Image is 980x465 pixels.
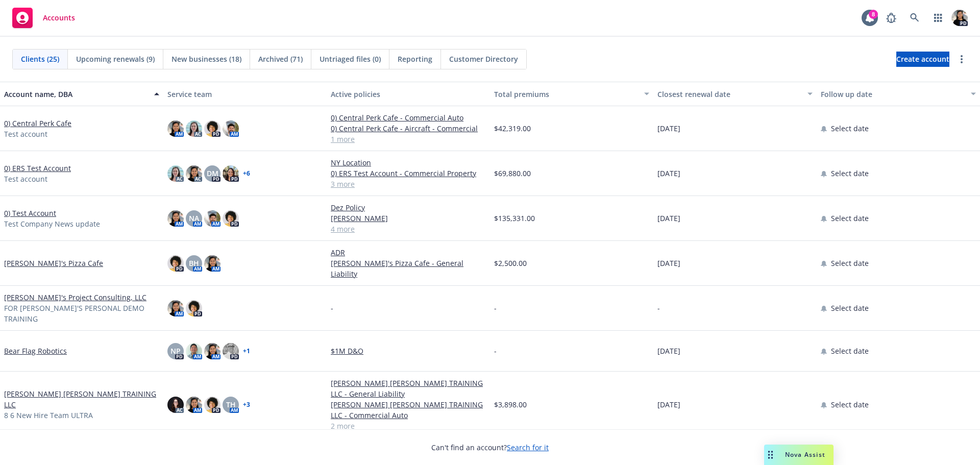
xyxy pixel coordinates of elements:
a: 4 more [331,224,486,234]
a: 0) Central Perk Cafe - Aircraft - Commercial [331,123,486,134]
img: photo [186,343,202,359]
img: photo [186,300,202,316]
span: $2,500.00 [494,258,527,268]
span: - [494,346,497,356]
span: $3,898.00 [494,399,527,410]
a: Report a Bug [881,8,901,28]
span: [DATE] [657,168,680,179]
a: 3 more [331,179,486,189]
div: Drag to move [764,445,777,465]
a: 2 more [331,421,486,431]
span: Clients (25) [21,54,59,64]
a: [PERSON_NAME] [PERSON_NAME] TRAINING LLC - General Liability [331,378,486,399]
img: photo [951,10,968,26]
img: photo [167,255,184,272]
a: [PERSON_NAME]'s Project Consulting, LLC [4,292,146,303]
span: Select date [831,346,869,356]
a: + 6 [243,170,250,177]
a: + 3 [243,402,250,408]
img: photo [223,343,239,359]
span: Test Company News update [4,218,100,229]
span: [DATE] [657,346,680,356]
div: Closest renewal date [657,89,801,100]
a: [PERSON_NAME] [PERSON_NAME] TRAINING LLC - Commercial Auto [331,399,486,421]
img: photo [167,165,184,182]
img: photo [204,343,220,359]
span: Test account [4,174,47,184]
a: ADR [331,247,486,258]
span: 8 6 New Hire Team ULTRA [4,410,93,421]
a: [PERSON_NAME]'s Pizza Cafe - General Liability [331,258,486,279]
img: photo [204,210,220,227]
span: NP [170,346,181,356]
span: FOR [PERSON_NAME]'S PERSONAL DEMO TRAINING [4,303,159,324]
img: photo [223,165,239,182]
span: Select date [831,168,869,179]
div: Service team [167,89,323,100]
span: Upcoming renewals (9) [76,54,155,64]
div: Total premiums [494,89,638,100]
a: Search [904,8,925,28]
a: 0) ERS Test Account [4,163,71,174]
img: photo [204,255,220,272]
a: [PERSON_NAME]'s Pizza Cafe [4,258,103,268]
a: NY Location [331,157,486,168]
img: photo [167,300,184,316]
button: Follow up date [817,82,980,106]
img: photo [186,120,202,137]
span: $42,319.00 [494,123,531,134]
span: NA [189,213,199,224]
a: [PERSON_NAME] [331,213,486,224]
span: Customer Directory [449,54,518,64]
a: 0) Central Perk Cafe [4,118,71,129]
div: 8 [869,10,878,19]
span: Test account [4,129,47,139]
a: Bear Flag Robotics [4,346,67,356]
span: - [494,303,497,313]
span: [DATE] [657,123,680,134]
span: Reporting [398,54,432,64]
span: BH [189,258,199,268]
a: 0) Test Account [4,208,56,218]
span: Select date [831,303,869,313]
span: [DATE] [657,399,680,410]
span: Select date [831,399,869,410]
a: + 1 [243,348,250,354]
img: photo [186,165,202,182]
img: photo [223,210,239,227]
span: [DATE] [657,258,680,268]
span: Select date [831,213,869,224]
button: Service team [163,82,327,106]
a: Search for it [507,443,549,452]
a: 0) Central Perk Cafe - Commercial Auto [331,112,486,123]
button: Nova Assist [764,445,834,465]
span: $135,331.00 [494,213,535,224]
span: Nova Assist [785,450,825,459]
span: [DATE] [657,213,680,224]
span: Select date [831,123,869,134]
div: Account name, DBA [4,89,148,100]
img: photo [167,210,184,227]
button: Active policies [327,82,490,106]
span: Select date [831,258,869,268]
span: - [657,303,660,313]
div: Active policies [331,89,486,100]
div: Follow up date [821,89,965,100]
span: Archived (71) [258,54,303,64]
button: Total premiums [490,82,653,106]
img: photo [167,397,184,413]
span: DM [207,168,218,179]
span: TH [226,399,236,410]
span: Accounts [43,14,75,22]
a: Dez Policy [331,202,486,213]
img: photo [223,120,239,137]
a: more [955,53,968,65]
a: 0) ERS Test Account - Commercial Property [331,168,486,179]
a: Accounts [8,4,79,32]
img: photo [186,397,202,413]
